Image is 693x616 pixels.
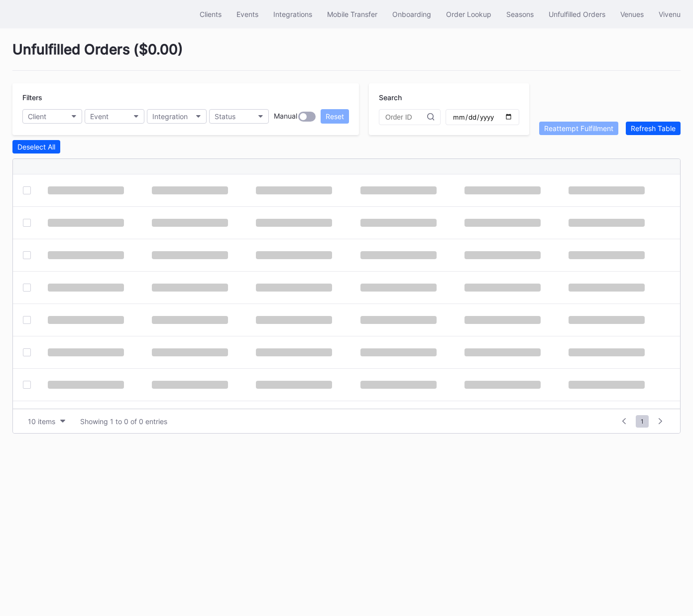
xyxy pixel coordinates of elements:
div: 10 items [28,417,55,426]
button: Status [209,109,269,124]
div: Unfulfilled Orders ( $0.00 ) [12,41,681,71]
div: Search [379,93,519,102]
span: 1 [636,415,649,428]
div: Reattempt Fulfillment [544,124,613,133]
div: Order Lookup [446,10,491,18]
div: Integration [152,112,188,121]
button: Onboarding [385,5,439,23]
div: Event [90,112,109,121]
button: Venues [613,5,651,23]
button: 10 items [23,415,70,428]
button: Deselect All [12,140,60,154]
button: Clients [192,5,229,23]
button: Seasons [499,5,541,23]
div: Vivenu [659,10,681,18]
div: Showing 1 to 0 of 0 entries [80,417,167,426]
div: Events [236,10,258,18]
button: Refresh Table [626,122,681,135]
input: Order ID [385,113,427,121]
button: Event [85,109,144,124]
button: Reset [321,109,349,124]
div: Unfulfilled Orders [549,10,605,18]
div: Client [28,112,46,121]
div: Clients [200,10,222,18]
div: Filters [22,93,349,102]
div: Status [215,112,235,121]
button: Vivenu [651,5,688,23]
div: Integrations [273,10,312,18]
div: Refresh Table [631,124,676,133]
div: Mobile Transfer [327,10,377,18]
div: Reset [326,112,344,121]
div: Venues [620,10,644,18]
button: Integrations [266,5,320,23]
button: Client [22,109,82,124]
button: Events [229,5,266,23]
button: Integration [147,109,207,124]
button: Mobile Transfer [320,5,385,23]
div: Seasons [506,10,534,18]
div: Onboarding [392,10,431,18]
div: Deselect All [17,143,55,151]
button: Reattempt Fulfillment [539,122,618,135]
button: Unfulfilled Orders [541,5,613,23]
div: Manual [274,112,297,122]
button: Order Lookup [439,5,499,23]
